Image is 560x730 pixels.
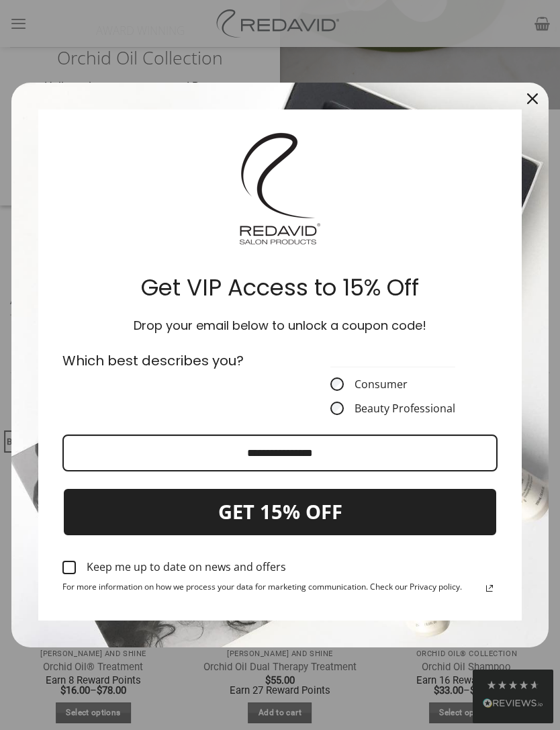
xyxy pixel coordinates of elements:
[62,351,272,371] p: Which best describes you?
[330,402,344,415] input: Beauty Professional
[87,561,286,574] div: Keep me up to date on news and offers
[481,580,498,596] a: Read our Privacy Policy
[330,377,344,391] input: Consumer
[62,488,498,537] button: GET 15% OFF
[330,351,455,415] fieldset: CustomerType
[330,377,455,391] label: Consumer
[60,318,500,334] h3: Drop your email below to unlock a coupon code!
[62,582,462,596] span: For more information on how we process your data for marketing communication. Check our Privacy p...
[481,580,498,596] svg: link icon
[527,93,538,104] svg: close icon
[62,435,498,471] input: Email field
[516,83,549,115] button: Close
[330,402,455,415] label: Beauty Professional
[60,273,500,302] h2: Get VIP Access to 15% Off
